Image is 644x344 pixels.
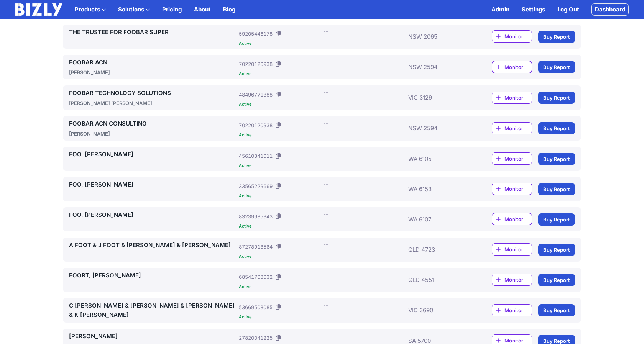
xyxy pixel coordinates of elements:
[239,102,320,106] div: Active
[504,185,532,193] span: Monitor
[492,304,532,316] a: Monitor
[408,241,469,259] div: QLD 4723
[69,99,236,107] div: [PERSON_NAME] [PERSON_NAME]
[408,180,469,198] div: WA 6153
[492,61,532,73] a: Monitor
[69,332,236,341] a: [PERSON_NAME]
[75,5,106,14] button: Products
[492,122,532,134] a: Monitor
[239,254,320,259] div: Active
[69,210,236,220] a: FOO, [PERSON_NAME]
[239,334,273,342] div: 27820041225
[538,153,575,165] a: Buy Report
[118,5,150,14] button: Solutions
[69,241,236,250] a: A FOOT & J FOOT & [PERSON_NAME] & [PERSON_NAME]
[239,30,273,38] div: 59205446178
[324,150,328,157] div: --
[239,164,320,168] div: Active
[239,91,273,98] div: 48496771388
[492,92,532,104] a: Monitor
[504,124,532,132] span: Monitor
[324,180,328,188] div: --
[239,133,320,137] div: Active
[324,241,328,248] div: --
[69,150,236,159] a: FOO, [PERSON_NAME]
[538,213,575,226] a: Buy Report
[538,183,575,195] a: Buy Report
[69,119,236,128] a: FOOBAR ACN CONSULTING
[324,58,328,66] div: --
[504,276,532,283] span: Monitor
[239,182,273,190] div: 33565229669
[324,332,328,339] div: --
[538,92,575,104] a: Buy Report
[492,274,532,286] a: Monitor
[324,119,328,127] div: --
[239,243,273,251] div: 87278918564
[408,28,469,46] div: NSW 2065
[324,301,328,309] div: --
[492,243,532,256] a: Monitor
[522,5,545,14] a: Settings
[239,121,273,129] div: 70220120938
[239,72,320,76] div: Active
[504,63,532,71] span: Monitor
[239,315,320,319] div: Active
[538,31,575,43] a: Buy Report
[408,58,469,76] div: NSW 2594
[504,33,532,40] span: Monitor
[239,285,320,289] div: Active
[408,210,469,228] div: WA 6107
[324,271,328,278] div: --
[69,58,236,67] a: FOOBAR ACN
[557,5,579,14] a: Log Out
[69,271,236,280] a: FOORT, [PERSON_NAME]
[223,5,235,14] a: Blog
[492,152,532,165] a: Monitor
[538,274,575,286] a: Buy Report
[538,61,575,73] a: Buy Report
[538,122,575,134] a: Buy Report
[69,130,236,138] div: [PERSON_NAME]
[504,94,532,102] span: Monitor
[69,180,236,189] a: FOO, [PERSON_NAME]
[538,244,575,256] a: Buy Report
[492,213,532,225] a: Monitor
[408,88,469,107] div: VIC 3129
[538,304,575,316] a: Buy Report
[324,28,328,35] div: --
[239,60,273,68] div: 70220120938
[324,88,328,96] div: --
[239,213,273,220] div: 83239685343
[504,155,532,162] span: Monitor
[69,301,236,319] a: C [PERSON_NAME] & [PERSON_NAME] & [PERSON_NAME] & K [PERSON_NAME]
[69,69,236,76] div: [PERSON_NAME]
[504,246,532,253] span: Monitor
[69,88,236,98] a: FOOBAR TECHNOLOGY SOLUTIONS
[491,5,509,14] a: Admin
[408,301,469,319] div: VIC 3690
[408,150,469,168] div: WA 6105
[69,28,236,37] a: THE TRUSTEE FOR FOOBAR SUPER
[591,3,629,16] a: Dashboard
[239,224,320,228] div: Active
[239,303,273,311] div: 53669508085
[239,152,273,160] div: 45610341011
[492,30,532,43] a: Monitor
[492,183,532,195] a: Monitor
[504,306,532,314] span: Monitor
[239,273,273,281] div: 68541708032
[239,41,320,46] div: Active
[504,215,532,223] span: Monitor
[408,119,469,138] div: NSW 2594
[324,210,328,218] div: --
[239,194,320,198] div: Active
[162,5,182,14] a: Pricing
[408,271,469,289] div: QLD 4551
[194,5,211,14] a: About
